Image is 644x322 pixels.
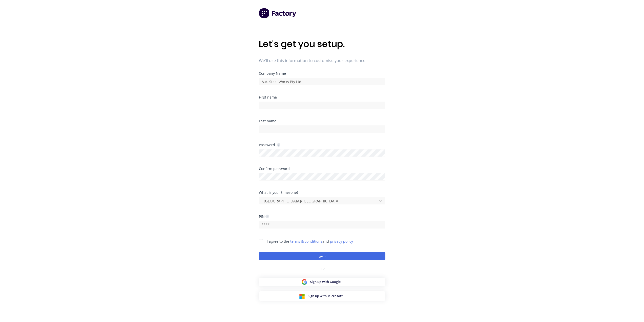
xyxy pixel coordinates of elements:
[267,239,353,244] span: I agree to the and
[259,167,385,171] div: Confirm password
[330,239,353,244] a: privacy policy
[259,72,385,75] div: Company Name
[259,260,385,278] div: OR
[259,191,385,194] div: What is your timezone?
[259,58,385,64] span: We'll use this information to customise your experience.
[259,278,385,286] button: Sign up with Google
[259,8,297,18] img: Factory
[259,119,385,123] div: Last name
[259,291,385,301] button: Sign up with Microsoft
[259,214,269,219] div: PIN
[290,239,322,244] a: terms & conditions
[259,39,385,49] h1: Let's get you setup.
[308,294,343,298] span: Sign up with Microsoft
[259,252,385,260] button: Sign up
[310,279,341,284] span: Sign up with Google
[259,96,385,99] div: First name
[259,142,280,147] div: Password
